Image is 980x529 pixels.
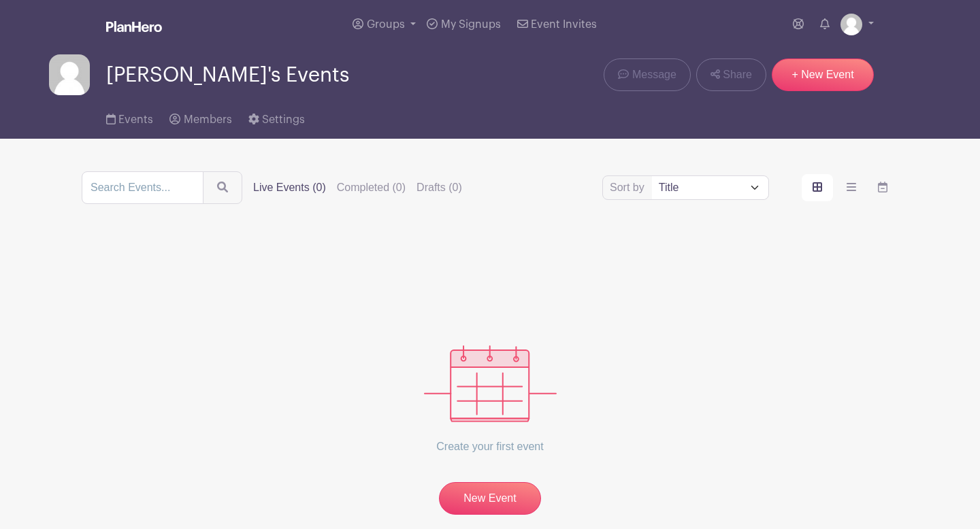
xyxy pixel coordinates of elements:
div: order and view [802,174,898,201]
div: filters [253,180,473,196]
a: Members [169,95,231,139]
a: New Event [439,482,541,515]
span: My Signups [441,19,501,30]
span: Settings [262,114,305,125]
label: Live Events (0) [253,180,326,196]
a: Events [106,95,153,139]
span: Events [118,114,153,125]
input: Search Events... [82,171,203,204]
a: + New Event [772,58,874,91]
span: [PERSON_NAME]'s Events [106,64,349,86]
a: Share [696,58,766,91]
img: default-ce2991bfa6775e67f084385cd625a349d9dcbb7a52a09fb2fda1e96e2d18dcdb.png [840,14,862,35]
span: Event Invites [531,19,597,30]
a: Message [604,58,690,91]
label: Sort by [610,180,649,196]
a: Settings [248,95,305,139]
span: Message [632,67,676,83]
p: Create your first event [424,422,557,471]
img: default-ce2991bfa6775e67f084385cd625a349d9dcbb7a52a09fb2fda1e96e2d18dcdb.png [49,54,90,95]
label: Completed (0) [337,180,406,196]
img: events_empty-56550af544ae17c43cc50f3ebafa394433d06d5f1891c01edc4b5d1d59cfda54.svg [424,345,557,422]
span: Groups [367,19,405,30]
span: Share [723,67,752,83]
img: logo_white-6c42ec7e38ccf1d336a20a19083b03d10ae64f83f12c07503d8b9e83406b4c7d.svg [106,21,162,32]
span: Members [184,114,232,125]
label: Drafts (0) [416,180,462,196]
